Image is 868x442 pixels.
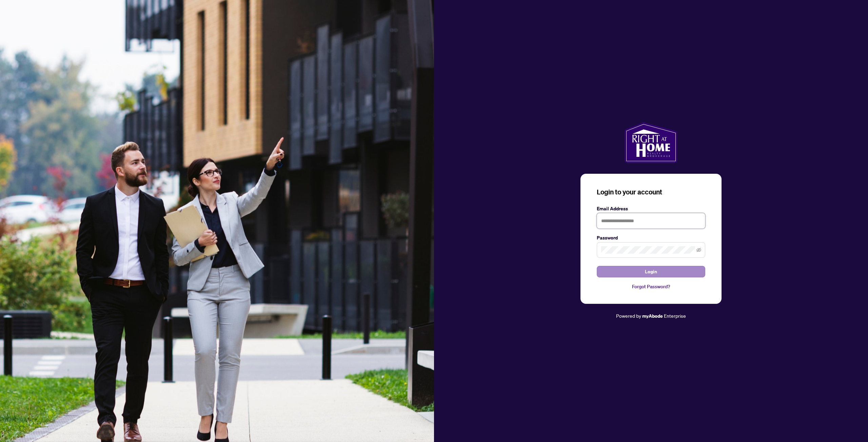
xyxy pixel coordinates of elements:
a: Forgot Password? [597,283,705,290]
span: Login [645,266,657,277]
span: Enterprise [664,313,686,319]
span: Powered by [616,313,641,319]
label: Password [597,234,705,241]
a: myAbode [642,312,663,320]
span: eye-invisible [696,248,701,252]
h3: Login to your account [597,187,705,197]
button: Login [597,266,705,277]
label: Email Address [597,205,705,212]
img: ma-logo [625,122,677,163]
